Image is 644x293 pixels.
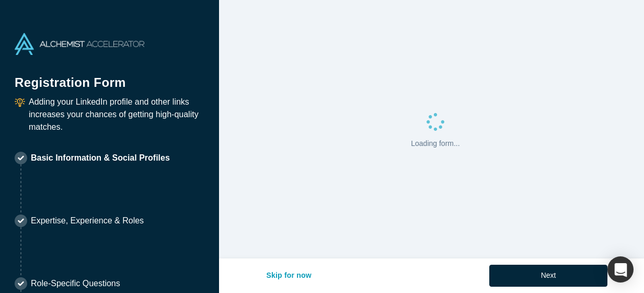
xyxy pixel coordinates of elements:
button: Next [489,265,608,287]
p: Role-Specific Questions [31,277,120,290]
button: Skip for now [255,265,323,287]
h1: Registration Form [15,62,204,92]
p: Adding your LinkedIn profile and other links increases your chances of getting high-quality matches. [29,96,204,133]
p: Basic Information & Social Profiles [31,152,170,164]
p: Loading form... [411,138,459,149]
img: Alchemist Accelerator Logo [15,33,144,55]
p: Expertise, Experience & Roles [31,215,144,227]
